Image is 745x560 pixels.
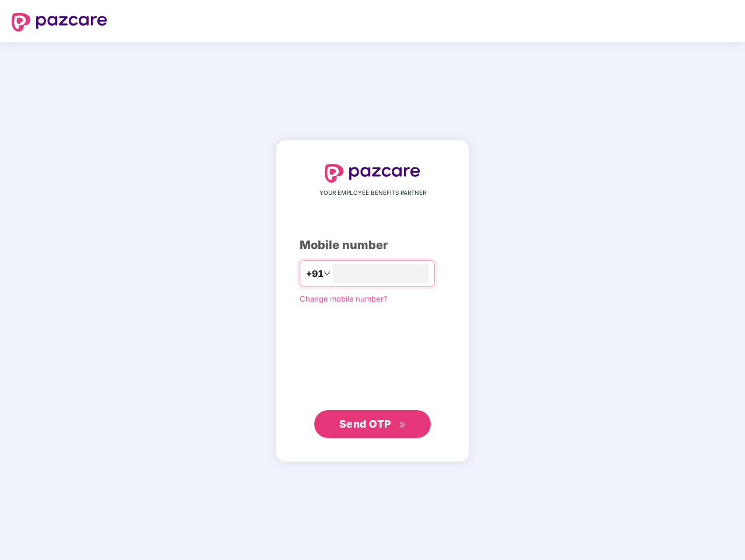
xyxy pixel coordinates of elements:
[12,13,107,32] img: logo
[324,270,331,277] span: down
[314,410,431,438] button: Send OTPdouble-right
[306,267,324,281] span: +91
[319,188,426,198] span: YOUR EMPLOYEE BENEFITS PARTNER
[325,164,420,183] img: logo
[300,236,445,254] div: Mobile number
[399,421,406,429] span: double-right
[300,294,388,303] a: Change mobile number?
[339,418,391,430] span: Send OTP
